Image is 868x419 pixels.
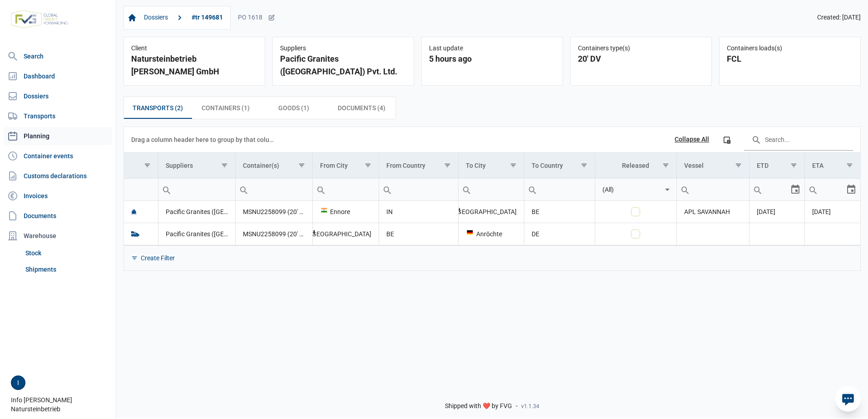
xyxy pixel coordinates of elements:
td: Column From Country [379,153,459,179]
a: Dossiers [140,10,172,25]
div: Vessel [684,162,704,169]
td: Column From City [312,153,379,179]
div: Search box [313,179,329,200]
td: Filter cell [749,178,805,200]
td: Column To City [459,153,524,179]
td: Pacific Granites ([GEOGRAPHIC_DATA]) Pvt. Ltd. [158,223,235,245]
a: Customs declarations [4,167,112,185]
div: Container(s) [243,162,279,169]
div: ETD [757,162,769,169]
a: Search [4,47,112,65]
td: Filter cell [595,178,676,200]
input: Filter cell [805,179,846,200]
input: Filter cell [524,179,595,200]
div: Anröchte [466,229,517,239]
div: Search box [158,179,175,200]
div: Search box [459,179,475,200]
a: Container events [4,147,112,165]
a: Dossiers [4,87,112,105]
td: MSNU2258099 (20' DV) [235,223,312,245]
span: Show filter options for column '' [144,162,151,169]
div: Pacific Granites ([GEOGRAPHIC_DATA]) Pvt. Ltd. [280,53,406,78]
div: [GEOGRAPHIC_DATA] [320,229,371,239]
div: Select [846,179,857,200]
span: Show filter options for column 'Released' [662,162,669,169]
div: To City [466,162,486,169]
span: Shipped with ❤️ by FVG [445,402,512,410]
div: Natursteinbetrieb [PERSON_NAME] GmbH [131,53,257,78]
span: Show filter options for column 'Container(s)' [298,162,305,169]
div: Search box [750,179,766,200]
div: [GEOGRAPHIC_DATA] [466,207,517,216]
a: #tr 149681 [188,10,227,25]
span: Show filter options for column 'ETA' [846,162,853,169]
td: BE [524,201,595,223]
td: Filter cell [235,178,312,200]
div: ETA [812,162,824,169]
div: Search box [379,179,395,200]
td: Filter cell [805,178,860,200]
input: Filter cell [459,179,524,200]
div: FCL [727,53,853,65]
td: Column Suppliers [158,153,235,179]
span: Created: [DATE] [817,14,861,22]
div: PO 1618 [238,14,275,22]
div: From City [320,162,348,169]
a: Documents [4,207,112,225]
td: Column Container(s) [235,153,312,179]
div: Suppliers [280,44,406,53]
div: 20' DV [578,53,704,65]
input: Filter cell [677,179,749,200]
div: Suppliers [166,162,193,169]
a: Stock [22,245,112,261]
div: From Country [386,162,425,169]
span: Show filter options for column 'To City' [510,162,517,169]
input: Filter cell [236,179,312,200]
div: Data grid toolbar [131,127,853,152]
div: Drag a column header here to group by that column [131,132,277,147]
td: Column ETD [749,153,805,179]
td: Column [124,153,158,179]
span: v1.1.34 [521,403,539,410]
span: Transports (2) [133,102,183,113]
div: Select [790,179,801,200]
span: Show filter options for column 'To Country' [581,162,587,169]
div: Collapse All [675,136,709,144]
span: Goods (1) [278,102,309,113]
td: Filter cell [459,178,524,200]
span: Show filter options for column 'Suppliers' [221,162,228,169]
a: Dashboard [4,67,112,85]
td: MSNU2258099 (20' DV) [235,201,312,223]
input: Filter cell [379,179,459,200]
input: Filter cell [313,179,379,200]
div: Search box [677,179,693,200]
div: Info [PERSON_NAME] Natursteinbetrieb [11,375,110,414]
a: Shipments [22,261,112,278]
td: Column ETA [805,153,860,179]
span: Containers (1) [202,102,250,113]
a: Transports [4,107,112,125]
button: I [11,375,25,390]
div: Search box [524,179,541,200]
div: Containers loads(s) [727,44,853,53]
div: Search box [236,179,252,200]
div: Create Filter [141,254,175,262]
input: Search in the data grid [744,129,853,151]
td: Column To Country [524,153,595,179]
div: Ennore [320,207,371,216]
td: Column Vessel [676,153,749,179]
td: Pacific Granites ([GEOGRAPHIC_DATA]) Pvt. Ltd. [158,201,235,223]
td: APL SAVANNAH [676,201,749,223]
td: IN [379,201,459,223]
input: Filter cell [595,179,662,200]
input: Filter cell [124,179,158,200]
span: [DATE] [812,208,831,215]
span: Show filter options for column 'From City' [365,162,371,169]
div: Column Chooser [719,132,735,148]
input: Filter cell [158,179,235,200]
